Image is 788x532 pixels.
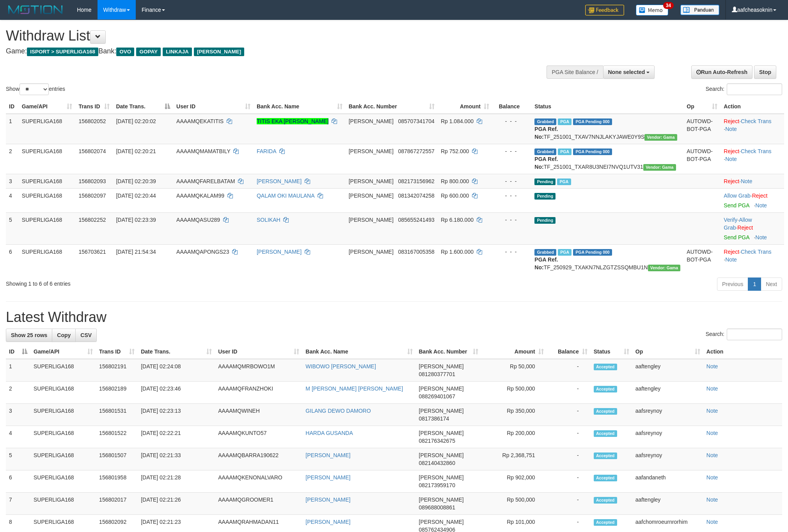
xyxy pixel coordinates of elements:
[706,363,718,369] a: Note
[78,148,106,154] span: 156802074
[6,309,782,325] h1: Latest Withdraw
[534,249,556,256] span: Grabbed
[176,118,224,124] span: AAAAMQEKATITIS
[257,217,280,223] a: SOLIKAH
[591,345,632,359] th: Status: activate to sort column ascending
[136,48,161,56] span: GOPAY
[594,452,617,459] span: Accepted
[215,404,302,426] td: AAAAMQWINEH
[754,65,776,79] a: Stop
[349,193,394,199] span: [PERSON_NAME]
[492,99,531,114] th: Balance
[349,217,394,223] span: [PERSON_NAME]
[30,470,96,493] td: SUPERLIGA168
[534,193,556,200] span: Pending
[632,470,703,493] td: aafandaneth
[19,174,76,188] td: SUPERLIGA168
[215,470,302,493] td: AAAAMQKENONALVARO
[594,408,617,415] span: Accepted
[116,118,156,124] span: [DATE] 02:20:02
[398,118,434,124] span: Copy 085707341704 to clipboard
[441,249,474,255] span: Rp 1.600.000
[547,382,591,404] td: -
[706,474,718,481] a: Note
[257,193,314,199] a: QALAM OKI MAULANA
[438,99,492,114] th: Amount: activate to sort column ascending
[706,385,718,392] a: Note
[257,148,276,154] a: FARIDA
[419,371,455,377] span: Copy 081280377701 to clipboard
[663,2,674,9] span: 34
[96,404,138,426] td: 156801531
[138,448,215,470] td: [DATE] 02:21:33
[441,148,469,154] span: Rp 752.000
[215,345,302,359] th: User ID: activate to sort column ascending
[643,164,676,171] span: Vendor URL: https://trx31.1velocity.biz
[547,345,591,359] th: Balance: activate to sort column ascending
[724,217,737,223] a: Verify
[419,430,464,436] span: [PERSON_NAME]
[96,382,138,404] td: 156802189
[6,114,19,144] td: 1
[6,404,30,426] td: 3
[19,212,76,244] td: SUPERLIGA168
[547,448,591,470] td: -
[741,249,772,255] a: Check Trans
[594,386,617,392] span: Accepted
[6,244,19,274] td: 6
[419,415,449,422] span: Copy 0817386174 to clipboard
[495,192,528,200] div: - - -
[305,519,350,525] a: [PERSON_NAME]
[748,277,761,291] a: 1
[691,65,753,79] a: Run Auto-Refresh
[441,178,469,184] span: Rp 800.000
[741,178,753,184] a: Note
[547,493,591,515] td: -
[683,114,721,144] td: AUTOWD-BOT-PGA
[755,202,767,209] a: Note
[138,426,215,448] td: [DATE] 02:22:21
[481,426,547,448] td: Rp 200,000
[419,393,455,399] span: Copy 088269401067 to clipboard
[116,178,156,184] span: [DATE] 02:20:39
[419,519,464,525] span: [PERSON_NAME]
[724,217,752,231] a: Allow Grab
[531,144,683,174] td: TF_251001_TXAR8U3NEI7NVQ1UTV31
[96,426,138,448] td: 156801522
[706,408,718,414] a: Note
[724,202,749,209] a: Send PGA
[6,426,30,448] td: 4
[558,249,571,256] span: Marked by aafchhiseyha
[257,249,302,255] a: [PERSON_NAME]
[481,359,547,382] td: Rp 50,000
[305,474,350,481] a: [PERSON_NAME]
[761,277,782,291] a: Next
[632,359,703,382] td: aaftengley
[632,493,703,515] td: aaftengley
[741,118,772,124] a: Check Trans
[6,28,518,44] h1: Withdraw List
[594,430,617,437] span: Accepted
[724,234,749,240] a: Send PGA
[215,448,302,470] td: AAAAMQBARRA190622
[305,408,371,414] a: GILANG DEWO DAMORO
[302,345,415,359] th: Bank Acc. Name: activate to sort column ascending
[30,345,96,359] th: Game/API: activate to sort column ascending
[594,364,617,370] span: Accepted
[531,114,683,144] td: TF_251001_TXAV7NNJLAKYJAWE0Y9S
[724,118,739,124] a: Reject
[215,359,302,382] td: AAAAMQMRBOWO1M
[19,99,76,114] th: Game/API: activate to sort column ascending
[254,99,346,114] th: Bank Acc. Name: activate to sort column ascending
[721,212,784,244] td: · ·
[30,359,96,382] td: SUPERLIGA168
[725,156,737,162] a: Note
[608,69,645,75] span: None selected
[725,126,737,132] a: Note
[194,48,244,56] span: [PERSON_NAME]
[6,382,30,404] td: 2
[116,193,156,199] span: [DATE] 02:20:44
[531,244,683,274] td: TF_250929_TXAKN7NLZGTZSSQMBU1N
[534,217,556,224] span: Pending
[724,178,739,184] a: Reject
